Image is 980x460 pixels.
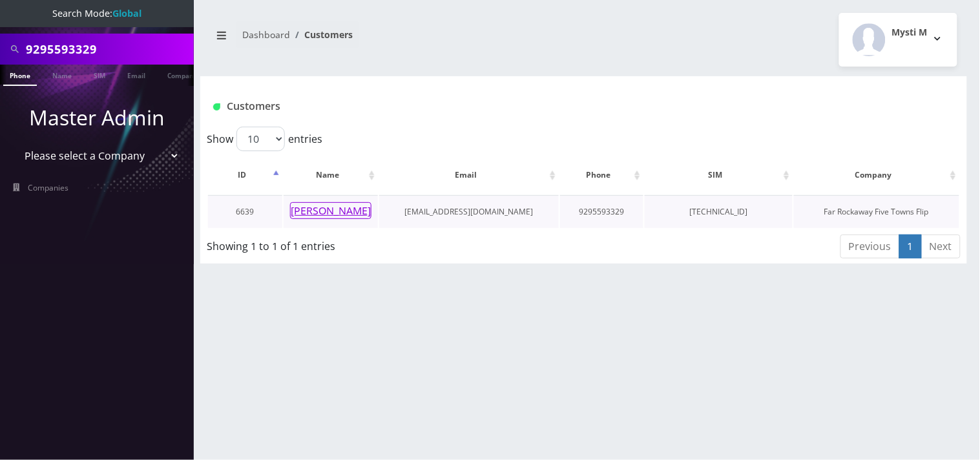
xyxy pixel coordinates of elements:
[379,156,558,194] th: Email: activate to sort column ascending
[210,21,574,58] nav: breadcrumb
[28,182,69,193] span: Companies
[839,13,957,67] button: Mysti M
[52,7,141,19] span: Search Mode:
[121,65,152,85] a: Email
[207,127,322,151] label: Show entries
[3,65,37,86] a: Phone
[208,195,282,228] td: 6639
[290,202,371,219] button: [PERSON_NAME]
[899,235,922,258] a: 1
[46,65,78,85] a: Name
[645,156,793,194] th: SIM: activate to sort column ascending
[26,37,191,61] input: Search All Companies
[208,156,282,194] th: ID: activate to sort column descending
[284,156,378,194] th: Name: activate to sort column ascending
[87,65,112,85] a: SIM
[379,195,558,228] td: [EMAIL_ADDRESS][DOMAIN_NAME]
[645,195,793,228] td: [TECHNICAL_ID]
[236,127,285,151] select: Showentries
[794,156,959,194] th: Company: activate to sort column ascending
[560,156,643,194] th: Phone: activate to sort column ascending
[560,195,643,228] td: 9295593329
[892,27,928,38] h2: Mysti M
[921,235,961,258] a: Next
[213,100,828,112] h1: Customers
[840,235,900,258] a: Previous
[242,28,290,41] a: Dashboard
[161,65,204,85] a: Company
[207,233,511,254] div: Showing 1 to 1 of 1 entries
[290,28,353,41] li: Customers
[794,195,959,228] td: Far Rockaway Five Towns Flip
[112,7,141,19] strong: Global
